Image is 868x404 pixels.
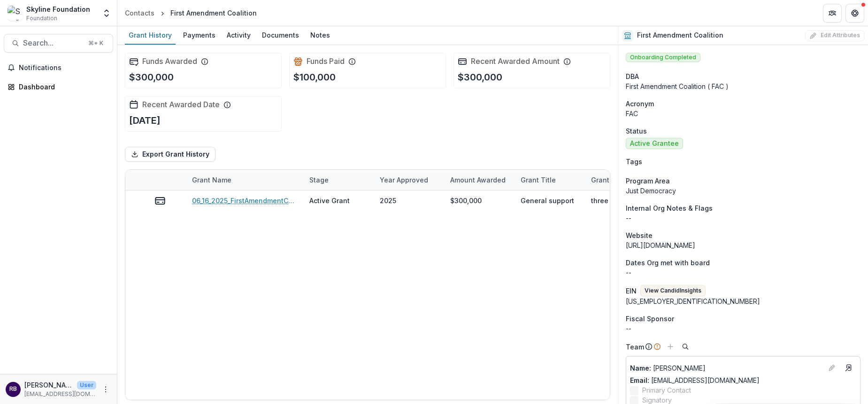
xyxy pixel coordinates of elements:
[515,170,585,190] div: Grant Title
[19,82,106,92] div: Dashboard
[121,6,261,20] nav: breadcrumb
[223,28,254,42] div: Activity
[142,100,220,109] h2: Recent Awarded Date
[630,375,760,385] a: Email: [EMAIL_ADDRESS][DOMAIN_NAME]
[630,376,649,384] span: Email:
[179,26,219,45] a: Payments
[24,380,73,390] p: [PERSON_NAME]
[307,26,334,45] a: Notes
[626,268,860,277] p: --
[626,286,637,296] p: EIN
[121,6,158,20] a: Contacts
[4,34,113,53] button: Search...
[626,342,644,352] p: Team
[458,70,502,84] p: $300,000
[626,230,653,240] span: Website
[630,140,679,148] span: Active Grantee
[626,157,642,166] span: Tags
[374,170,445,190] div: Year approved
[304,175,334,185] div: Stage
[585,175,633,185] div: Grant Term
[293,70,336,84] p: $100,000
[626,296,860,306] div: [US_EMPLOYER_IDENTIFICATION_NUMBER]
[179,28,219,42] div: Payments
[450,196,482,206] div: $300,000
[630,363,822,373] p: [PERSON_NAME]
[258,28,303,42] div: Documents
[307,28,334,42] div: Notes
[626,71,639,81] span: DBA
[154,195,166,206] button: view-payments
[445,175,511,185] div: Amount Awarded
[626,176,670,186] span: Program Area
[4,79,113,95] a: Dashboard
[626,213,860,223] p: --
[86,38,105,48] div: ⌘ + K
[186,175,237,185] div: Grant Name
[100,384,111,395] button: More
[626,53,700,62] span: Onboarding Completed
[374,175,434,185] div: Year approved
[125,147,215,162] button: Export Grant History
[192,196,298,206] a: 06_16_2025_FirstAmendmentCoalition_$300,000
[585,170,656,190] div: Grant Term
[4,60,113,75] button: Notifications
[626,324,860,333] div: --
[304,170,374,190] div: Stage
[129,113,161,127] p: [DATE]
[186,170,304,190] div: Grant Name
[626,99,654,109] span: Acronym
[258,26,303,45] a: Documents
[642,385,691,395] span: Primary Contact
[77,381,96,389] p: User
[626,258,710,268] span: Dates Org met with board
[445,170,515,190] div: Amount Awarded
[626,203,713,213] span: Internal Org Notes & Flags
[24,390,96,398] p: [EMAIL_ADDRESS][DOMAIN_NAME]
[841,360,856,375] a: Go to contact
[129,70,174,84] p: $300,000
[630,364,651,372] span: Name :
[680,341,691,352] button: Search
[626,186,860,196] p: Just Democracy
[826,362,837,373] button: Edit
[626,126,647,136] span: Status
[309,196,350,206] div: Active Grant
[125,8,154,18] div: Contacts
[637,32,723,40] h2: First Amendment Coalition
[823,4,842,23] button: Partners
[125,26,176,45] a: Grant History
[9,386,17,392] div: Rose Brookhouse
[19,64,109,72] span: Notifications
[100,4,113,23] button: Open entity switcher
[170,8,257,18] div: First Amendment Coalition
[380,196,396,206] div: 2025
[805,30,864,41] button: Edit Attributes
[307,57,345,66] h2: Funds Paid
[125,28,176,42] div: Grant History
[142,57,197,66] h2: Funds Awarded
[591,196,629,206] div: three years
[8,6,23,21] img: Skyline Foundation
[626,314,674,324] span: Fiscal Sponsor
[845,4,864,23] button: Get Help
[26,4,90,14] div: Skyline Foundation
[521,196,574,206] div: General support
[26,14,57,23] span: Foundation
[223,26,254,45] a: Activity
[515,175,561,185] div: Grant Title
[23,39,83,48] span: Search...
[626,241,695,249] a: [URL][DOMAIN_NAME]
[626,81,860,91] div: First Amendment Coalition ( FAC )
[626,109,860,119] p: FAC
[665,341,676,352] button: Add
[471,57,560,66] h2: Recent Awarded Amount
[630,363,822,373] a: Name: [PERSON_NAME]
[640,285,706,296] button: View CandidInsights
